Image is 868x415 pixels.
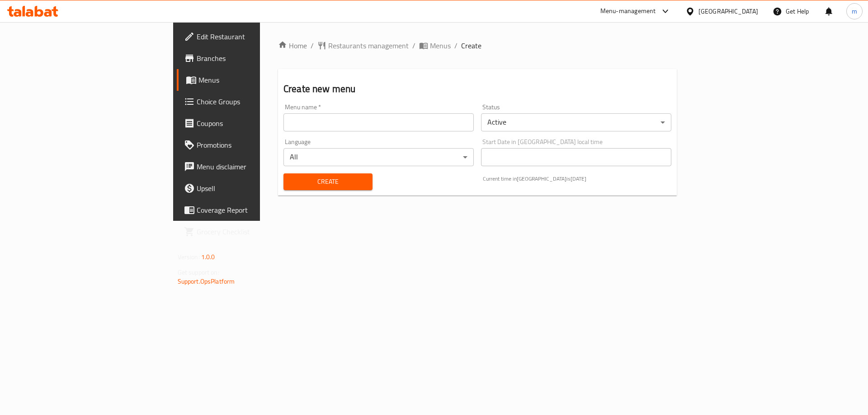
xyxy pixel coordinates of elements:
li: / [454,40,458,51]
a: Support.OpsPlatform [178,275,235,287]
a: Coverage Report [177,199,318,221]
span: Create [291,176,365,187]
a: Upsell [177,177,318,199]
a: Choice Groups [177,91,318,112]
span: Create [461,40,481,51]
span: Version: [178,251,200,263]
div: Active [481,113,671,131]
a: Promotions [177,134,318,156]
a: Edit Restaurant [177,26,318,47]
span: Coupons [197,118,311,129]
a: Grocery Checklist [177,221,318,242]
a: Menus [419,40,451,51]
button: Create [283,173,373,190]
p: Current time in [GEOGRAPHIC_DATA] is [DATE] [483,175,671,183]
li: / [412,40,415,51]
span: Choice Groups [197,96,311,107]
span: Menu disclaimer [197,161,311,172]
div: All [283,148,474,166]
div: Menu-management [600,6,656,17]
span: Restaurants management [328,40,409,51]
a: Restaurants management [317,40,409,51]
span: Edit Restaurant [197,31,311,42]
span: 1.0.0 [201,251,215,263]
span: Menus [198,75,311,85]
span: Menus [430,40,451,51]
span: Grocery Checklist [197,226,311,237]
span: m [852,6,857,16]
nav: breadcrumb [278,40,677,51]
a: Branches [177,47,318,69]
span: Coverage Report [197,205,311,215]
span: Branches [197,53,311,64]
span: Promotions [197,140,311,150]
span: Get support on: [178,266,219,278]
span: Upsell [197,183,311,194]
a: Menu disclaimer [177,156,318,177]
a: Coupons [177,112,318,134]
div: [GEOGRAPHIC_DATA] [698,6,758,16]
input: Please enter Menu name [283,113,474,131]
h2: Create new menu [283,82,671,96]
a: Menus [177,69,318,91]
